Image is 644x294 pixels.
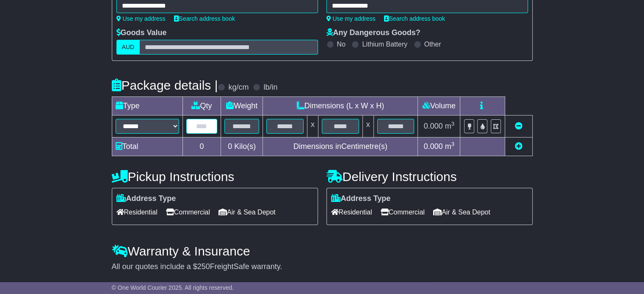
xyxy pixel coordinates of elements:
span: 250 [197,262,210,271]
span: © One World Courier 2025. All rights reserved. [112,284,234,291]
td: Total [112,137,182,156]
span: 0 [228,142,232,151]
label: No [337,40,345,48]
label: Other [424,40,441,48]
a: Use my address [116,15,166,22]
td: x [362,115,373,137]
h4: Warranty & Insurance [112,244,533,258]
span: Commercial [166,206,210,219]
a: Remove this item [515,122,522,130]
td: 0 [182,137,221,156]
td: Weight [221,97,263,115]
td: Dimensions in Centimetre(s) [263,137,418,156]
span: 0.000 [424,142,443,151]
label: AUD [116,40,140,55]
span: Commercial [381,206,425,219]
label: Any Dangerous Goods? [326,28,420,38]
label: Goods Value [116,28,167,38]
h4: Delivery Instructions [326,170,533,184]
label: Address Type [116,194,176,203]
label: kg/cm [228,83,249,92]
td: Volume [418,97,460,115]
span: Residential [116,206,158,219]
td: x [307,115,318,137]
label: Address Type [331,194,391,203]
span: m [445,142,455,151]
span: 0.000 [424,122,443,130]
label: Lithium Battery [362,40,407,48]
sup: 3 [451,121,455,127]
span: Air & Sea Depot [433,206,490,219]
td: Qty [182,97,221,115]
h4: Package details | [112,78,218,92]
span: Air & Sea Depot [218,206,276,219]
a: Search address book [384,15,445,22]
label: lb/in [263,83,277,92]
td: Type [112,97,182,115]
a: Add new item [515,142,522,151]
a: Use my address [326,15,376,22]
td: Dimensions (L x W x H) [263,97,418,115]
div: All our quotes include a $ FreightSafe warranty. [112,262,533,272]
a: Search address book [174,15,235,22]
td: Kilo(s) [221,137,263,156]
span: Residential [331,206,372,219]
h4: Pickup Instructions [112,170,318,184]
span: m [445,122,455,130]
sup: 3 [451,141,455,147]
